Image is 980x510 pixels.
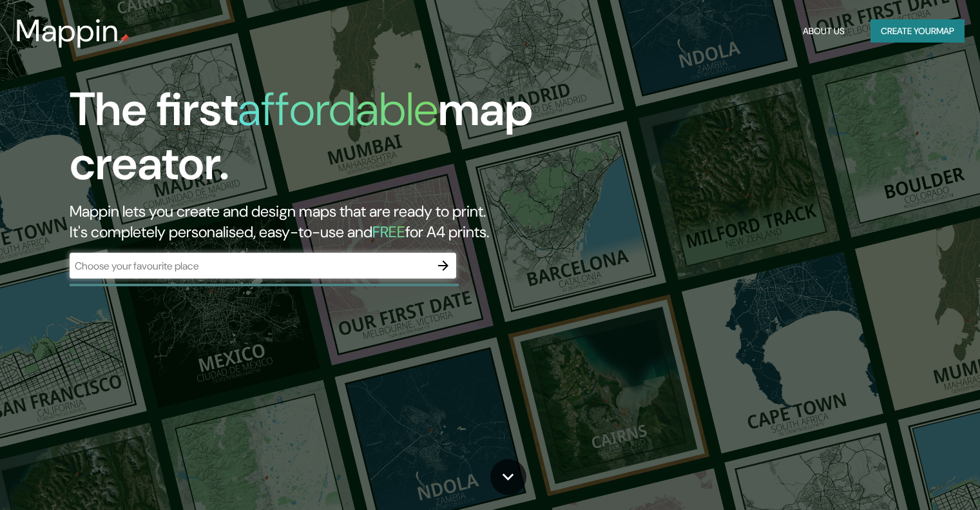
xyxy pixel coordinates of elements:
h2: Mappin lets you create and design maps that are ready to print. It's completely personalised, eas... [70,201,560,242]
h1: affordable [238,79,438,139]
input: Choose your favourite place [70,259,430,273]
h5: FREE [372,222,405,242]
img: mappin-pin [119,34,130,44]
h1: The first map creator. [70,83,560,201]
button: Create yourmap [870,19,965,43]
button: About Us [798,19,850,43]
h3: Mappin [15,13,119,49]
